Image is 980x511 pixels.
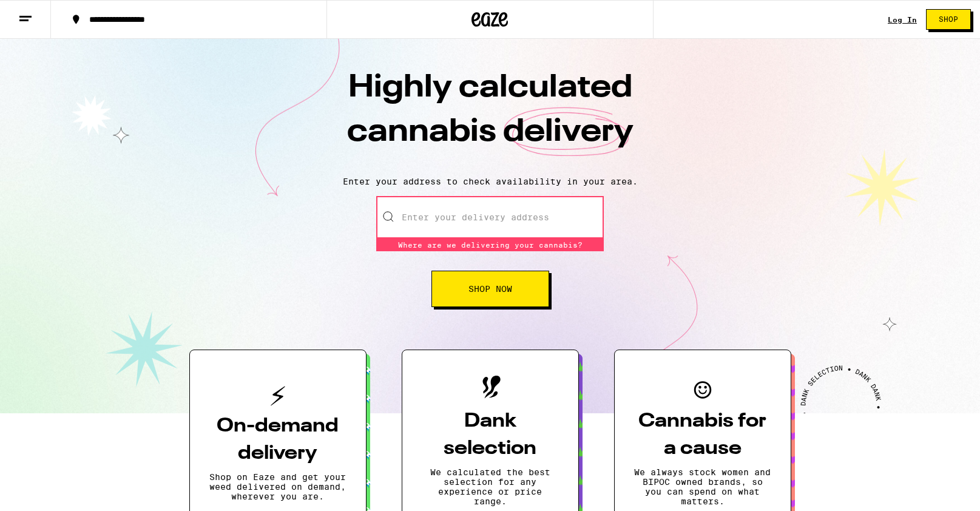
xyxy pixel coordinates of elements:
h1: Highly calculated cannabis delivery [278,66,703,167]
a: Log In [888,16,917,24]
input: Enter your delivery address [376,196,604,239]
p: We always stock women and BIPOC owned brands, so you can spend on what matters. [634,467,771,506]
p: We calculated the best selection for any experience or price range. [422,467,559,506]
p: Shop on Eaze and get your weed delivered on demand, wherever you are. [209,472,346,501]
button: Shop Now [431,271,549,307]
h3: On-demand delivery [209,413,346,467]
div: Where are we delivering your cannabis? [376,239,604,251]
p: Enter your address to check availability in your area. [12,177,968,186]
a: Shop [917,9,980,30]
h3: Dank selection [422,408,559,462]
span: Shop [939,16,958,23]
h3: Cannabis for a cause [634,408,771,462]
button: Shop [926,9,971,30]
span: Shop Now [468,285,512,293]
